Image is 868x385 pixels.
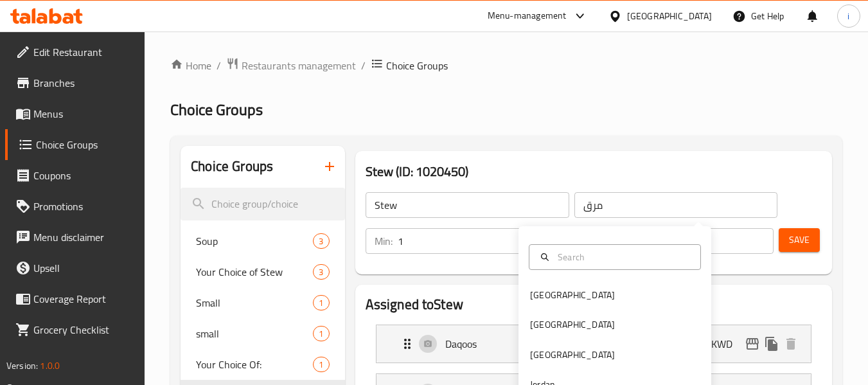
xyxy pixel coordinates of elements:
div: Expand [376,325,811,363]
div: Small1 [181,287,344,318]
div: small1 [181,318,344,349]
span: Coverage Report [33,291,135,307]
a: Branches [5,67,145,98]
span: Promotions [33,199,135,214]
div: [GEOGRAPHIC_DATA] [530,318,615,332]
button: duplicate [762,334,781,354]
input: search [181,188,344,220]
span: Version: [6,357,38,374]
div: [GEOGRAPHIC_DATA] [530,288,615,302]
span: Small [196,295,313,310]
span: Branches [33,75,135,91]
button: delete [781,334,801,354]
a: Promotions [5,191,145,222]
a: Choice Groups [5,129,145,160]
div: [GEOGRAPHIC_DATA] [627,9,712,23]
li: / [217,58,221,73]
span: Grocery Checklist [33,322,135,337]
li: Expand [366,319,822,368]
a: Menus [5,98,145,129]
span: 1.0.0 [40,357,60,374]
span: i [847,9,849,23]
span: Menu disclaimer [33,229,135,245]
a: Grocery Checklist [5,314,145,345]
h2: Assigned to Stew [366,295,822,314]
span: Choice Groups [36,137,135,152]
div: Your Choice Of:1 [181,349,344,380]
a: Coupons [5,160,145,191]
div: Your Choice of Stew3 [181,256,344,287]
span: Menus [33,106,135,121]
p: 0 KWD [703,336,743,352]
span: 3 [314,266,328,278]
button: edit [743,334,762,354]
div: Choices [313,295,329,310]
a: Edit Restaurant [5,37,145,67]
a: Upsell [5,253,145,283]
span: Save [789,232,810,248]
span: Choice Groups [386,58,448,73]
div: Choices [313,233,329,249]
button: Save [779,228,820,252]
a: Home [170,58,211,73]
span: small [196,326,313,341]
div: Menu-management [488,8,567,24]
div: Soup3 [181,226,344,256]
input: Search [553,250,693,264]
li: / [361,58,366,73]
p: Daqoos [445,336,544,352]
a: Restaurants management [226,57,356,74]
a: Menu disclaimer [5,222,145,253]
div: [GEOGRAPHIC_DATA] [530,348,615,362]
h2: Choice Groups [191,157,273,176]
span: Soup [196,233,313,249]
span: Upsell [33,260,135,276]
p: Min: [375,233,393,249]
span: Choice Groups [170,95,263,124]
span: 3 [314,235,328,247]
div: Choices [313,264,329,280]
nav: breadcrumb [170,57,842,74]
span: Coupons [33,168,135,183]
span: 1 [314,297,328,309]
span: Restaurants management [242,58,356,73]
a: Coverage Report [5,283,145,314]
span: 1 [314,328,328,340]
h3: Stew (ID: 1020450) [366,161,822,182]
span: Your Choice Of: [196,357,313,372]
span: Edit Restaurant [33,44,135,60]
span: Your Choice of Stew [196,264,313,280]
span: 1 [314,359,328,371]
